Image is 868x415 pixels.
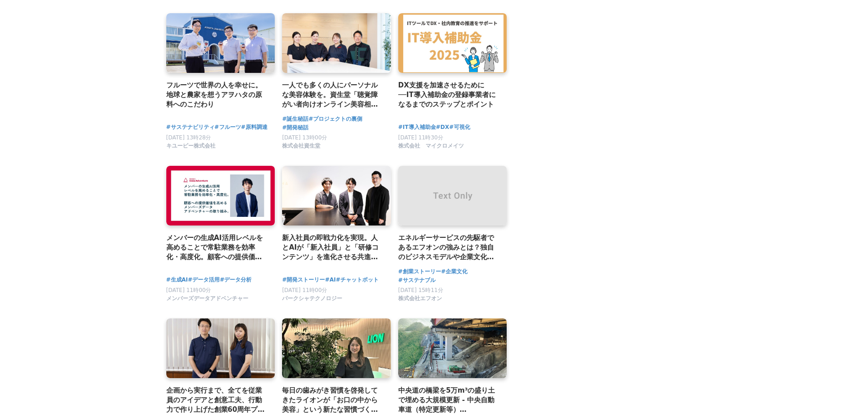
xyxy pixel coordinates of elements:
[398,287,443,293] span: [DATE] 15時11分
[282,145,320,151] a: 株式会社資生堂
[436,123,449,132] a: #DX
[215,123,241,132] a: #フルーツ
[398,233,500,262] a: エネルギーサービスの先駆者であるエフオンの強みとは？独自のビジネスモデルや企業文化に迫る
[308,115,362,123] a: #プロジェクトの裏側
[282,297,342,304] a: パークシャテクノロジー
[188,276,220,284] a: #データ活用
[166,297,248,304] a: メンバーズデータアドベンチャー
[282,134,327,141] span: [DATE] 13時00分
[166,80,268,110] a: フルーツで世界の人を幸せに。地球と農家を想うアヲハタの原料へのこだわり
[166,142,216,150] span: キユーピー株式会社
[398,145,464,151] a: 株式会社 マイクロメイツ
[398,276,436,285] a: #サステナブル
[398,297,442,304] a: 株式会社エフオン
[166,385,268,415] a: 企画から実行まで、全てを従業員のアイデアと創意工夫、行動力で作り上げた創業60周年プロジェクト
[398,134,443,141] span: [DATE] 11時30分
[166,145,216,151] a: キユーピー株式会社
[441,267,467,276] a: #企業文化
[398,123,436,132] a: #IT導入補助金
[282,295,342,302] span: パークシャテクノロジー
[166,233,268,262] a: メンバーの生成AI活用レベルを高めることで常駐業務を効率化・高度化。顧客への提供価値を高めるメンバーズデータアドベンチャーの取り組み。
[325,276,336,284] a: #AI
[336,276,379,284] a: #チャットボット
[166,276,188,284] a: #生成AI
[282,276,325,284] a: #開発ストーリー
[282,115,308,123] a: #誕生秘話
[166,295,248,302] span: メンバーズデータアドベンチャー
[166,287,211,293] span: [DATE] 11時00分
[282,385,384,415] a: 毎日の歯みがき習慣を啓発してきたライオンが「お口の中から美容」という新たな習慣づくりに挑戦！リベンジに燃える企画者の思いとは
[166,123,215,132] a: #サステナビリティ
[282,287,327,293] span: [DATE] 11時00分
[282,80,384,110] a: 一人でも多くの人にパーソナルな美容体験を。資生堂「聴覚障がい者向けオンライン美容相談サービス」
[398,142,464,150] span: 株式会社 マイクロメイツ
[398,385,500,415] a: 中央道の橋梁を5万m³の盛り土で埋める大規模更新 - 中央自動車道（特定更新等）[PERSON_NAME]工事
[241,123,267,132] a: #原料調達
[449,123,470,132] a: #可視化
[398,295,442,302] span: 株式会社エフオン
[282,233,384,262] a: 新入社員の即戦力化を実現。人とAIが「新入社員」と「研修コンテンツ」を進化させる共進化型育成
[282,123,308,132] a: #開発秘話
[166,134,211,141] span: [DATE] 13時28分
[398,267,441,276] a: #創業ストーリー
[220,276,252,284] a: #データ分析
[398,80,500,110] a: DX支援を加速させるために──IT導入補助金の登録事業者になるまでのステップとポイント
[282,142,320,150] span: 株式会社資生堂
